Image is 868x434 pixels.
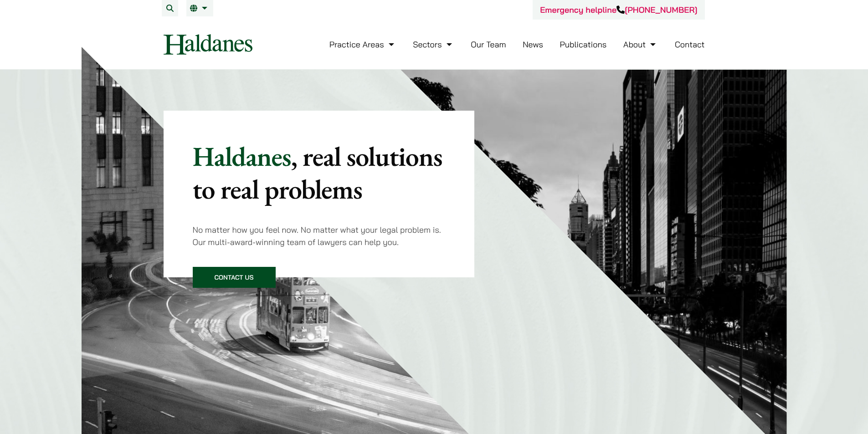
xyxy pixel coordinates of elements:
[193,140,446,205] p: Haldanes
[164,34,252,55] img: Logo of Haldanes
[413,39,454,50] a: Sectors
[471,39,506,50] a: Our Team
[193,138,442,207] mark: , real solutions to real problems
[523,39,543,50] a: News
[193,224,446,248] p: No matter how you feel now. No matter what your legal problem is. Our multi-award-winning team of...
[193,267,276,288] a: Contact Us
[560,39,607,50] a: Publications
[190,5,210,12] a: EN
[329,39,396,50] a: Practice Areas
[540,5,697,15] a: Emergency helpline[PHONE_NUMBER]
[675,39,705,50] a: Contact
[623,39,658,50] a: About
